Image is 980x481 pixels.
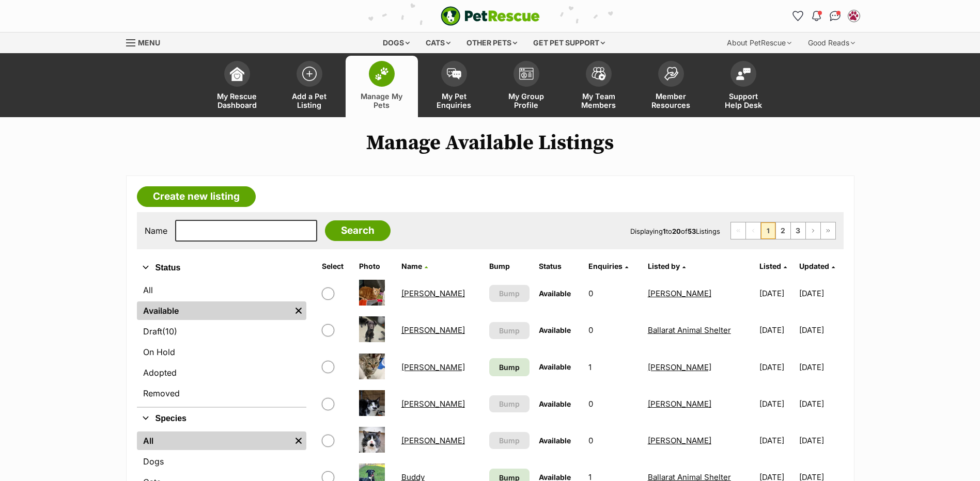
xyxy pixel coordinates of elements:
span: Member Resources [648,92,694,109]
a: Draft [137,322,306,341]
button: Notifications [808,8,825,24]
td: 0 [584,276,642,311]
span: Available [539,362,571,371]
a: Listed by [648,262,686,270]
strong: 20 [672,227,681,235]
span: My Team Members [575,92,622,109]
div: Status [137,279,306,407]
span: Updated [799,262,829,270]
th: Status [535,258,583,275]
div: About PetRescue [720,33,799,53]
div: Cats [418,33,458,53]
a: [PERSON_NAME] [648,362,711,372]
td: [DATE] [755,423,798,458]
span: First page [731,222,745,239]
span: My Pet Enquiries [431,92,477,109]
a: Next page [806,222,820,239]
a: Removed [137,384,306,403]
a: Menu [126,33,167,51]
span: Available [539,289,571,298]
a: Name [401,262,428,270]
a: [PERSON_NAME] [401,362,465,372]
a: Add a Pet Listing [273,56,346,117]
td: [DATE] [755,312,798,348]
a: My Pet Enquiries [418,56,490,117]
a: Remove filter [291,431,306,450]
strong: 1 [663,227,666,235]
div: Other pets [459,33,524,53]
td: 0 [584,423,642,458]
img: help-desk-icon-fdf02630f3aa405de69fd3d07c3f3aa587a6932b1a1747fa1d2bba05be0121f9.svg [736,68,751,80]
th: Select [318,258,354,275]
span: Available [539,399,571,408]
a: Adopted [137,363,306,382]
img: group-profile-icon-3fa3cf56718a62981997c0bc7e787c4b2cf8bcc04b72c1350f741eb67cf2f40e.svg [519,68,534,80]
img: pet-enquiries-icon-7e3ad2cf08bfb03b45e93fb7055b45f3efa6380592205ae92323e6603595dc1f.svg [447,68,461,79]
span: Menu [138,38,160,47]
a: Page 3 [791,222,805,239]
span: translation missing: en.admin.listings.index.attributes.enquiries [588,262,623,270]
a: Conversations [827,8,844,24]
a: [PERSON_NAME] [648,399,711,409]
span: Previous page [746,222,760,239]
span: Listed [759,262,781,270]
span: My Rescue Dashboard [214,92,260,109]
a: Available [137,301,291,320]
a: [PERSON_NAME] [401,325,465,335]
td: [DATE] [755,276,798,311]
span: Name [401,262,422,270]
img: dashboard-icon-eb2f2d2d3e046f16d808141f083e7271f6b2e854fb5c12c21221c1fb7104beca.svg [230,67,244,81]
a: My Rescue Dashboard [201,56,273,117]
td: [DATE] [799,312,842,348]
span: Page 1 [761,222,775,239]
a: Manage My Pets [346,56,418,117]
a: Ballarat Animal Shelter [648,325,731,335]
a: [PERSON_NAME] [401,399,465,409]
span: My Group Profile [503,92,550,109]
img: chat-41dd97257d64d25036548639549fe6c8038ab92f7586957e7f3b1b290dea8141.svg [830,11,841,21]
img: notifications-46538b983faf8c2785f20acdc204bb7945ddae34d4c08c2a6579f10ce5e182be.svg [812,11,820,21]
span: Support Help Desk [720,92,767,109]
a: PetRescue [441,6,540,26]
button: Species [137,412,306,425]
span: Listed by [648,262,680,270]
td: 0 [584,312,642,348]
td: [DATE] [799,423,842,458]
td: [DATE] [799,276,842,311]
span: Bump [499,325,520,336]
a: [PERSON_NAME] [648,436,711,445]
img: team-members-icon-5396bd8760b3fe7c0b43da4ab00e1e3bb1a5d9ba89233759b79545d2d3fc5d0d.svg [592,67,606,81]
a: Favourites [790,8,806,24]
a: All [137,281,306,299]
span: (10) [162,325,177,338]
td: [DATE] [799,386,842,422]
strong: 53 [688,227,696,235]
a: My Group Profile [490,56,563,117]
a: Dogs [137,452,306,471]
span: Bump [499,398,520,409]
a: Create new listing [137,186,256,207]
a: [PERSON_NAME] [401,288,465,298]
input: Search [325,220,391,241]
img: logo-e224e6f780fb5917bec1dbf3a21bbac754714ae5b6737aabdf751b685950b380.svg [441,6,540,26]
img: add-pet-listing-icon-0afa8454b4691262ce3f59096e99ab1cd57d4a30225e0717b998d2c9b9846f56.svg [302,67,317,81]
td: 0 [584,386,642,422]
div: Get pet support [526,33,612,53]
button: My account [846,8,862,24]
span: Bump [499,288,520,299]
td: [DATE] [799,349,842,385]
td: 1 [584,349,642,385]
button: Status [137,261,306,275]
span: Displaying to of Listings [630,227,720,235]
span: Available [539,326,571,334]
th: Photo [355,258,396,275]
div: Good Reads [801,33,862,53]
img: member-resources-icon-8e73f808a243e03378d46382f2149f9095a855e16c252ad45f914b54edf8863c.svg [664,67,678,81]
a: [PERSON_NAME] [648,288,711,298]
a: [PERSON_NAME] [401,436,465,445]
a: Updated [799,262,835,270]
img: Ballarat Animal Shelter profile pic [849,11,859,21]
ul: Account quick links [790,8,862,24]
button: Bump [489,285,530,302]
a: On Hold [137,343,306,361]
